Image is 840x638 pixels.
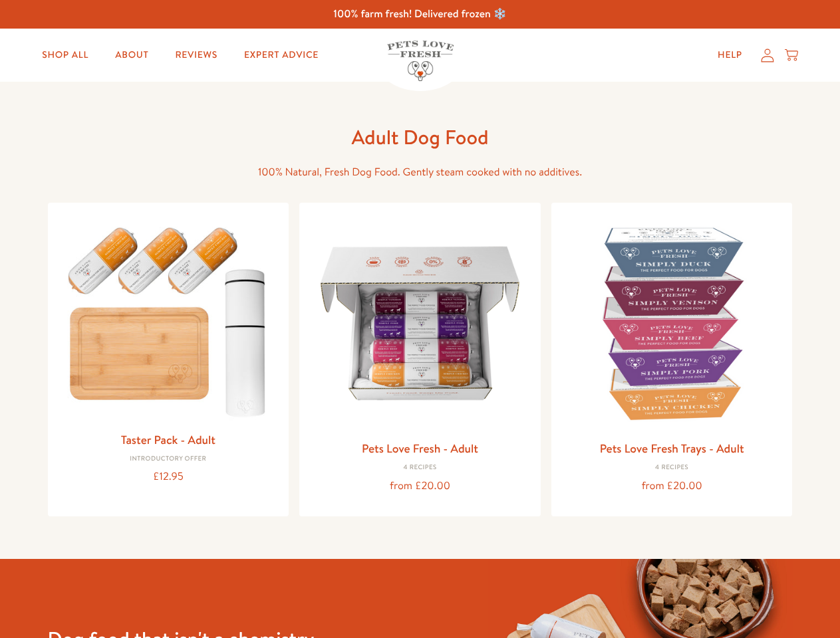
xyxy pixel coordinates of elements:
span: 100% Natural, Fresh Dog Food. Gently steam cooked with no additives. [258,165,582,179]
div: 4 Recipes [310,464,530,472]
div: Introductory Offer [59,455,279,463]
img: Pets Love Fresh Trays - Adult [562,213,782,433]
div: 4 Recipes [562,464,782,472]
a: Reviews [164,42,227,68]
img: Pets Love Fresh - Adult [310,213,530,433]
h1: Adult Dog Food [208,124,633,150]
img: Pets Love Fresh [387,41,454,81]
a: Help [707,42,753,68]
div: £12.95 [59,468,279,486]
a: About [104,42,159,68]
a: Pets Love Fresh - Adult [362,440,478,457]
a: Pets Love Fresh Trays - Adult [600,440,744,457]
img: Taster Pack - Adult [59,213,279,424]
div: from £20.00 [310,477,530,495]
a: Shop All [31,42,99,68]
div: from £20.00 [562,477,782,495]
a: Expert Advice [233,42,329,68]
a: Taster Pack - Adult [121,431,215,448]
